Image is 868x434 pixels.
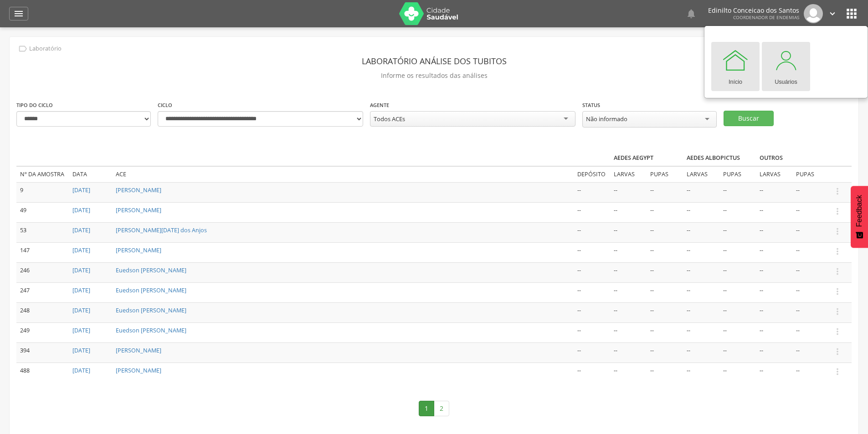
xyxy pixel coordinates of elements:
td: 249 [16,322,69,342]
a: Usuários [762,42,810,91]
td: -- [683,222,719,242]
td: -- [792,202,829,222]
a: [DATE] [72,306,90,314]
td: -- [610,202,647,222]
button: Buscar [724,111,774,126]
td: 248 [16,302,69,322]
td: -- [719,322,756,342]
td: -- [683,202,719,222]
a: [PERSON_NAME][DATE] dos Anjos [116,226,207,234]
td: -- [792,182,829,202]
td: -- [574,282,610,302]
td: -- [574,302,610,322]
th: Aedes aegypt [610,150,683,166]
td: -- [719,242,756,262]
td: -- [647,242,683,262]
td: -- [792,342,829,363]
td: -- [719,302,756,322]
a: [PERSON_NAME] [116,206,161,214]
a: [DATE] [72,367,90,374]
label: Tipo do ciclo [16,102,53,109]
td: -- [574,322,610,342]
i:  [686,8,697,19]
td: -- [574,182,610,202]
td: -- [719,222,756,242]
a: [DATE] [72,246,90,254]
td: -- [610,222,647,242]
p: Edinilto Conceicao dos Santos [708,7,799,14]
a: [DATE] [72,226,90,234]
label: Ciclo [158,102,172,109]
i:  [832,266,842,276]
td: -- [756,322,792,342]
td: -- [756,242,792,262]
td: -- [756,202,792,222]
td: -- [647,222,683,242]
td: -- [792,222,829,242]
i:  [832,306,842,317]
a:  [686,4,697,23]
i:  [832,367,842,377]
a: [PERSON_NAME] [116,186,161,194]
td: -- [610,302,647,322]
td: 53 [16,222,69,242]
td: -- [574,262,610,282]
td: -- [756,342,792,363]
a: [PERSON_NAME] [116,367,161,374]
a: Euedson [PERSON_NAME] [116,306,186,314]
td: -- [792,322,829,342]
td: -- [574,363,610,382]
label: Status [582,102,600,109]
a: [DATE] [72,327,90,334]
td: -- [647,202,683,222]
td: -- [756,302,792,322]
td: ACE [112,166,574,182]
td: -- [610,342,647,363]
i:  [832,226,842,236]
button: Feedback - Mostrar pesquisa [851,186,868,248]
td: -- [647,282,683,302]
td: Data [69,166,112,182]
td: -- [647,262,683,282]
i:  [18,44,28,54]
header: Laboratório análise dos tubitos [16,53,852,69]
td: Larvas [610,166,647,182]
td: -- [683,262,719,282]
a: [DATE] [72,266,90,274]
td: -- [647,363,683,382]
td: -- [792,262,829,282]
a: [DATE] [72,206,90,214]
td: -- [647,302,683,322]
a: 2 [434,401,449,416]
td: Nº da amostra [16,166,69,182]
td: -- [792,302,829,322]
i:  [832,286,842,296]
td: -- [647,342,683,363]
td: -- [719,282,756,302]
td: -- [610,262,647,282]
td: 246 [16,262,69,282]
td: 147 [16,242,69,262]
td: 49 [16,202,69,222]
td: -- [574,202,610,222]
i:  [832,246,842,256]
a:  [827,4,837,23]
td: -- [756,222,792,242]
i:  [827,9,837,19]
td: Larvas [683,166,719,182]
i:  [844,6,859,21]
i:  [832,186,842,196]
td: -- [574,222,610,242]
td: -- [647,322,683,342]
td: -- [792,242,829,262]
span: Feedback [855,195,863,227]
td: -- [683,342,719,363]
td: Pupas [647,166,683,182]
td: 394 [16,342,69,363]
a: Euedson [PERSON_NAME] [116,286,186,294]
td: -- [574,242,610,262]
td: -- [719,342,756,363]
span: Coordenador de Endemias [733,14,799,20]
i:  [832,327,842,337]
div: Não informado [586,115,627,123]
